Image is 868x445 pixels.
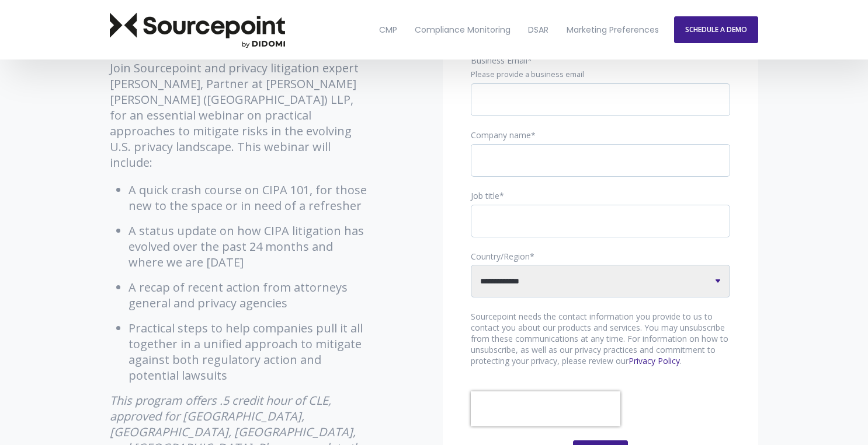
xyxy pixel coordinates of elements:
[110,60,370,170] p: Join Sourcepoint and privacy litigation expert [PERSON_NAME], Partner at [PERSON_NAME] [PERSON_NA...
[129,279,370,311] li: A recap of recent action from attorneys general and privacy agencies
[371,5,404,55] a: CMP
[471,391,620,426] iframe: reCAPTCHA
[110,12,285,48] img: Sourcepoint Logo Dark
[471,251,530,262] span: Country/Region
[407,5,518,55] a: Compliance Monitoring
[129,182,370,213] li: A quick crash course on CIPA 101, for those new to the space or in need of a refresher
[129,320,370,383] li: Practical steps to help companies pull it all together in a unified approach to mitigate against ...
[471,311,730,367] p: Sourcepoint needs the contact information you provide to us to contact you about our products and...
[471,190,499,201] span: Job title
[629,355,680,366] a: Privacy Policy
[520,5,556,55] a: DSAR
[558,5,666,55] a: Marketing Preferences
[129,223,370,270] li: A status update on how CIPA litigation has evolved over the past 24 months and where we are [DATE]
[674,16,758,43] a: SCHEDULE A DEMO
[471,69,730,80] legend: Please provide a business email
[471,129,531,141] span: Company name
[471,55,527,66] span: Business Email
[371,5,666,55] nav: Desktop navigation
